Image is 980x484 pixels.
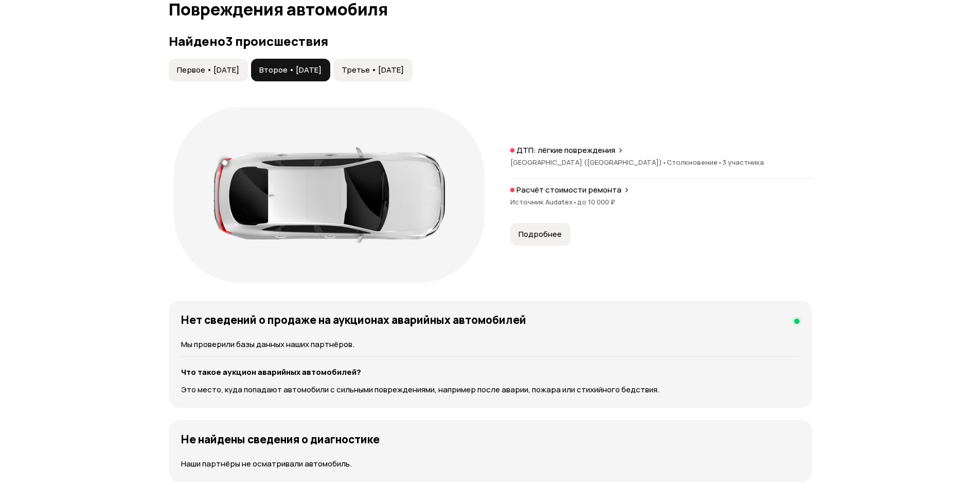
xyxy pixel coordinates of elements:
span: 3 участника [722,158,764,167]
span: • [662,158,667,167]
span: [GEOGRAPHIC_DATA] ([GEOGRAPHIC_DATA]) [510,158,667,167]
h4: Не найдены сведения о диагностике [181,433,380,446]
span: Третье • [DATE] [342,65,404,75]
span: до 10 000 ₽ [577,197,615,206]
button: Подробнее [510,223,571,246]
button: Первое • [DATE] [169,59,248,81]
span: Второе • [DATE] [259,65,322,75]
h4: Нет сведений о продаже на аукционах аварийных автомобилей [181,313,526,326]
span: Столкновение [667,158,722,167]
h3: Найдено 3 происшествия [169,34,812,48]
button: Второе • [DATE] [251,59,330,81]
p: ДТП: лёгкие повреждения [516,145,615,155]
p: Расчёт стоимости ремонта [516,185,621,195]
p: Мы проверили базы данных наших партнёров. [181,339,799,350]
button: Третье • [DATE] [333,59,413,81]
span: Подробнее [519,229,562,239]
span: • [573,197,577,206]
strong: Что такое аукцион аварийных автомобилей? [181,367,361,377]
span: Первое • [DATE] [177,65,239,75]
span: Источник Audatex [510,197,577,206]
p: Наши партнёры не осматривали автомобиль. [181,458,799,470]
span: • [718,158,722,167]
p: Это место, куда попадают автомобили с сильными повреждениями, например после аварии, пожара или с... [181,384,799,395]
